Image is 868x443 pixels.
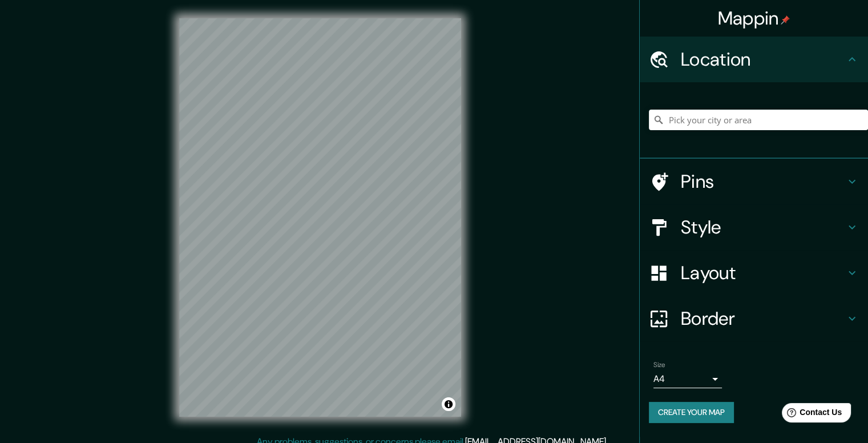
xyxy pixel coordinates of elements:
[681,170,845,193] h4: Pins
[640,296,868,341] div: Border
[442,397,455,411] button: Toggle attribution
[179,18,461,417] canvas: Map
[681,216,845,239] h4: Style
[640,250,868,296] div: Layout
[766,398,855,430] iframe: Help widget launcher
[649,402,734,423] button: Create your map
[653,360,665,370] label: Size
[781,15,790,25] img: pin-icon.png
[681,307,845,330] h4: Border
[718,7,790,30] h4: Mappin
[681,48,845,71] h4: Location
[640,204,868,250] div: Style
[640,159,868,204] div: Pins
[649,110,868,130] input: Pick your city or area
[653,370,722,388] div: A4
[681,261,845,284] h4: Layout
[640,37,868,82] div: Location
